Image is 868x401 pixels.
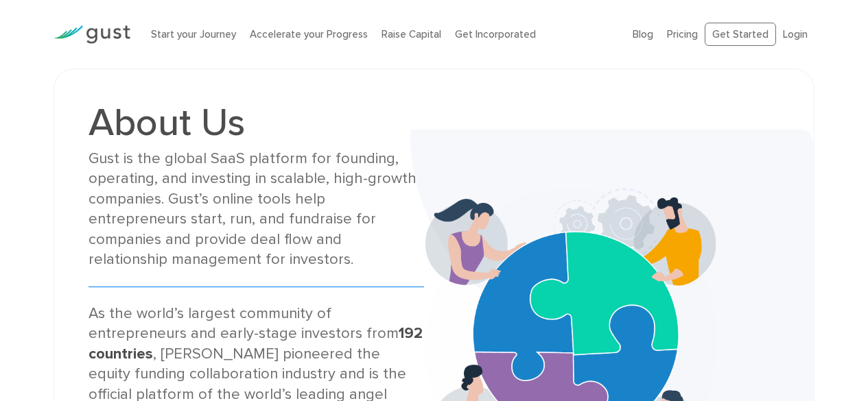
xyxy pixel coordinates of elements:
a: Start your Journey [151,28,236,40]
strong: 192 countries [89,324,423,362]
div: Gust is the global SaaS platform for founding, operating, and investing in scalable, high-growth ... [89,149,423,270]
a: Get Started [705,23,776,47]
a: Get Incorporated [455,28,536,40]
a: Raise Capital [382,28,441,40]
a: Accelerate your Progress [250,28,368,40]
a: Login [783,28,808,40]
img: Gust Logo [54,25,130,44]
a: Blog [633,28,653,40]
a: Pricing [667,28,698,40]
h1: About Us [89,104,423,142]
